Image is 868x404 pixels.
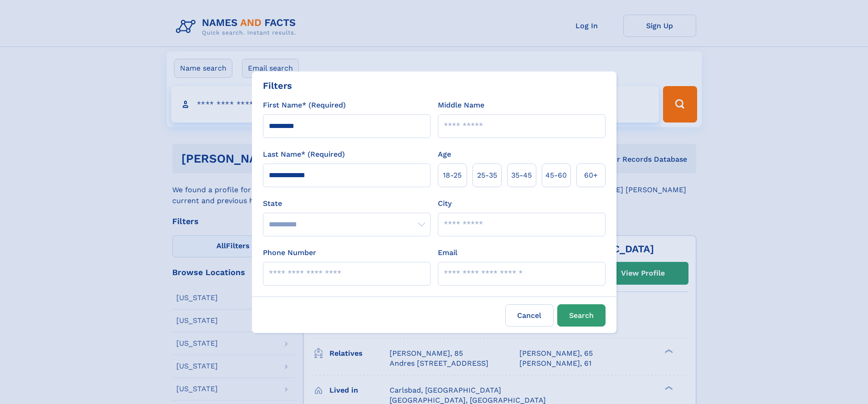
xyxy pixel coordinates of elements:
span: 45‑60 [545,170,567,181]
span: 60+ [584,170,598,181]
button: Search [557,304,606,327]
div: Filters [263,79,292,92]
label: City [438,198,452,209]
span: 35‑45 [511,170,532,181]
label: Email [438,247,457,258]
label: Phone Number [263,247,316,258]
label: Middle Name [438,100,484,111]
span: 18‑25 [443,170,462,181]
label: Last Name* (Required) [263,149,345,160]
label: State [263,198,431,209]
label: First Name* (Required) [263,100,346,111]
label: Cancel [505,304,554,327]
span: 25‑35 [477,170,497,181]
label: Age [438,149,451,160]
